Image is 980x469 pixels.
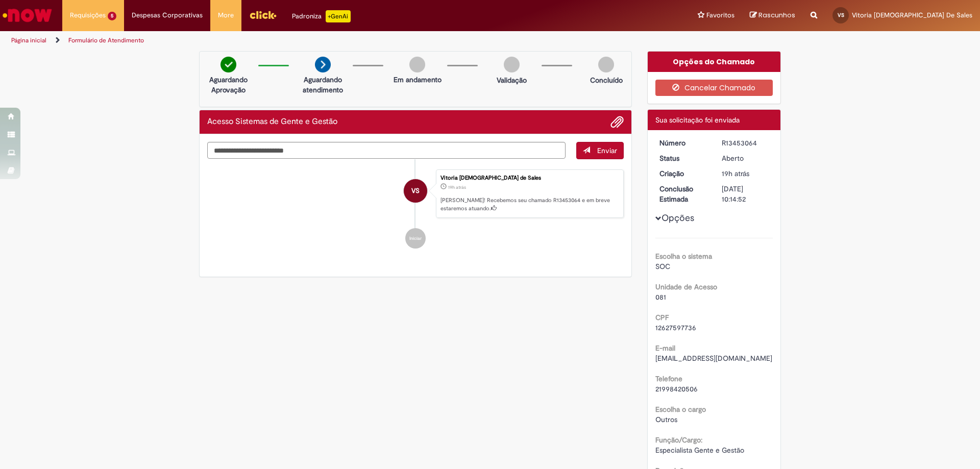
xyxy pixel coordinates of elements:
a: Página inicial [11,36,46,44]
span: Sua solicitação foi enviada [655,115,740,125]
p: Aguardando atendimento [298,75,348,95]
p: Validação [497,75,527,85]
ul: Trilhas de página [8,31,646,50]
span: Favoritos [706,10,734,20]
div: R13453064 [722,138,769,148]
span: Enviar [597,146,617,155]
span: SOC [655,262,670,271]
span: [EMAIL_ADDRESS][DOMAIN_NAME] [655,354,772,363]
div: Vitoria Mesquita de Sales [404,179,427,203]
span: 21998420506 [655,384,698,393]
a: Formulário de Atendimento [68,36,144,44]
div: Opções do Chamado [648,52,781,72]
img: click_logo_yellow_360x200.png [249,7,277,22]
h2: Acesso Sistemas de Gente e Gestão Histórico de tíquete [207,117,337,127]
li: Vitoria Mesquita de Sales [207,169,624,218]
dt: Criação [652,168,715,179]
span: VS [411,179,420,203]
dt: Conclusão Estimada [652,184,715,204]
span: Especialista Gente e Gestão [655,446,744,455]
span: Vitoria [DEMOGRAPHIC_DATA] De Sales [852,11,972,19]
time: 27/08/2025 15:14:49 [722,169,749,178]
b: Telefone [655,374,682,383]
span: 19h atrás [448,184,466,190]
b: Escolha o sistema [655,252,712,261]
button: Adicionar anexos [610,115,624,129]
img: img-circle-grey.png [504,57,520,72]
span: More [218,10,234,20]
span: Despesas Corporativas [132,10,203,20]
b: Unidade de Acesso [655,282,717,291]
img: check-circle-green.png [220,57,236,72]
dt: Status [652,153,715,163]
p: Aguardando Aprovação [204,75,253,95]
div: [DATE] 10:14:52 [722,184,769,204]
button: Enviar [576,142,624,159]
div: Padroniza [292,10,351,22]
span: Outros [655,415,677,424]
b: Escolha o cargo [655,405,706,414]
span: 19h atrás [722,169,749,178]
ul: Histórico de tíquete [207,159,624,259]
span: 081 [655,292,666,302]
time: 27/08/2025 15:14:49 [448,184,466,190]
p: [PERSON_NAME]! Recebemos seu chamado R13453064 e em breve estaremos atuando. [440,196,618,212]
span: Rascunhos [758,10,795,20]
dt: Número [652,138,715,148]
span: 5 [108,12,116,20]
div: Aberto [722,153,769,163]
span: 12627597736 [655,323,696,332]
b: CPF [655,313,669,322]
span: VS [838,12,844,18]
img: img-circle-grey.png [598,57,614,72]
img: arrow-next.png [315,57,331,72]
div: 27/08/2025 15:14:49 [722,168,769,179]
p: Em andamento [394,75,442,85]
b: Função/Cargo: [655,435,702,445]
button: Cancelar Chamado [655,80,773,96]
img: img-circle-grey.png [409,57,425,72]
a: Rascunhos [750,11,795,20]
span: Requisições [70,10,106,20]
p: +GenAi [326,10,351,22]
textarea: Digite sua mensagem aqui... [207,142,566,159]
b: E-mail [655,343,675,353]
div: Vitoria [DEMOGRAPHIC_DATA] de Sales [440,175,618,181]
p: Concluído [590,75,623,85]
img: ServiceNow [1,5,54,26]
